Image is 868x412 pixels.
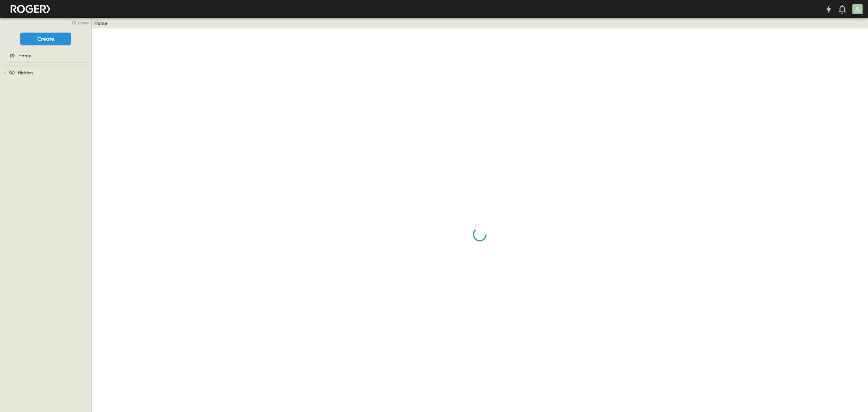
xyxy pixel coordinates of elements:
span: Home [18,52,31,59]
span: Hidden [18,69,33,76]
button: close [68,18,90,27]
button: Create [20,33,71,45]
a: Home [94,20,107,26]
span: close [78,19,88,26]
nav: breadcrumbs [94,20,112,26]
a: Home [1,51,88,60]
